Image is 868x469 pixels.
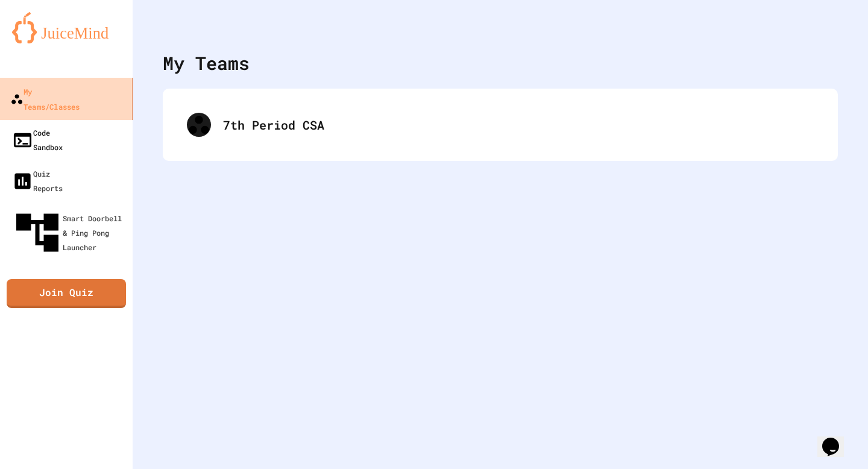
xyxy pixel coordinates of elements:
[12,207,128,258] div: Smart Doorbell & Ping Pong Launcher
[7,279,126,308] a: Join Quiz
[12,12,121,43] img: logo-orange.svg
[12,125,63,154] div: Code Sandbox
[10,84,80,113] div: My Teams/Classes
[817,421,856,457] iframe: chat widget
[12,166,63,195] div: Quiz Reports
[175,101,826,149] div: 7th Period CSA
[223,116,814,134] div: 7th Period CSA
[163,49,250,77] div: My Teams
